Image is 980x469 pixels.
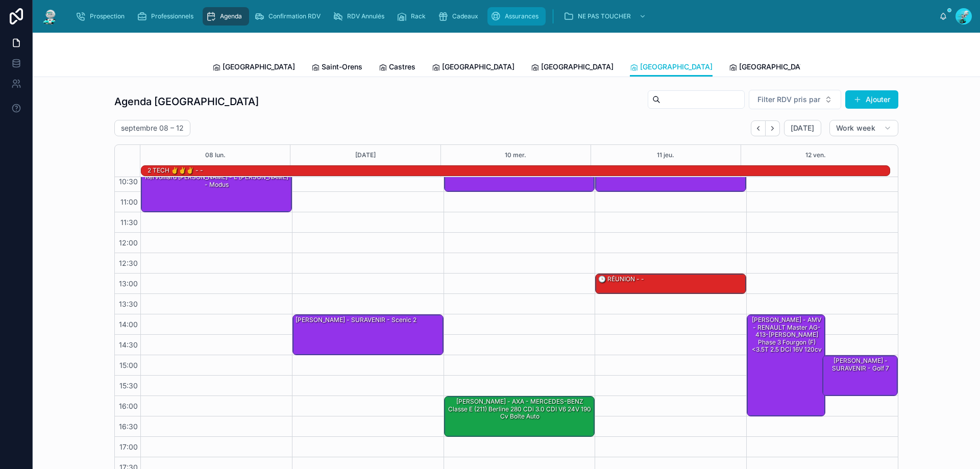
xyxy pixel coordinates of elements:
[829,120,898,136] button: Work week
[355,145,376,165] button: [DATE]
[116,279,140,288] span: 13:00
[114,94,259,109] h1: Agenda [GEOGRAPHIC_DATA]
[134,7,201,26] a: Professionnels
[203,7,249,26] a: Agenda
[597,275,645,284] div: 🕒 RÉUNION - -
[836,124,875,133] span: Work week
[293,315,443,355] div: [PERSON_NAME] - SURAVENIR - Scenic 2
[657,145,674,165] button: 11 jeu.
[268,12,321,20] span: Confirmation RDV
[116,320,140,329] span: 14:00
[452,12,478,20] span: Cadeaux
[739,62,812,72] span: [GEOGRAPHIC_DATA]
[596,274,746,293] div: 🕒 RÉUNION - -
[541,62,614,72] span: [GEOGRAPHIC_DATA]
[640,62,713,72] span: [GEOGRAPHIC_DATA]
[845,90,898,109] button: Ajouter
[432,58,514,78] a: [GEOGRAPHIC_DATA]
[141,172,291,212] div: Kervoillard [PERSON_NAME] - L'[PERSON_NAME] - Modus
[117,381,140,390] span: 15:30
[445,397,595,436] div: [PERSON_NAME] - AXA - MERCEDES-BENZ Classe E (211) Berline 280 CDi 3.0 CDI V6 24V 190 cv Boîte auto
[117,361,140,369] span: 15:00
[251,7,328,26] a: Confirmation RDV
[223,62,295,72] span: [GEOGRAPHIC_DATA]
[116,340,140,349] span: 14:30
[578,12,631,20] span: NE PAS TOUCHER
[116,300,140,308] span: 13:30
[146,166,204,175] div: 2 TECH ✌️✌️✌️ - -
[394,7,433,26] a: Rack
[487,7,546,26] a: Assurances
[446,397,594,421] div: [PERSON_NAME] - AXA - MERCEDES-BENZ Classe E (211) Berline 280 CDi 3.0 CDI V6 24V 190 cv Boîte auto
[205,145,226,165] button: 08 lun.
[560,7,651,26] a: NE PAS TOUCHER
[379,58,415,78] a: Castres
[118,198,140,206] span: 11:00
[751,120,766,136] button: Back
[116,238,140,247] span: 12:00
[311,58,362,78] a: Saint-Orens
[435,7,485,26] a: Cadeaux
[67,5,939,28] div: scrollable content
[824,356,897,373] div: [PERSON_NAME] - SURAVENIR - Golf 7
[747,315,825,416] div: [PERSON_NAME] - AMV - RENAULT Master AG-413-[PERSON_NAME] Phase 3 Fourgon (F) <3.5T 2.5 dCi 16V 1...
[531,58,614,78] a: [GEOGRAPHIC_DATA]
[121,123,184,133] h2: septembre 08 – 12
[118,218,140,227] span: 11:30
[729,58,812,78] a: [GEOGRAPHIC_DATA]
[505,12,538,20] span: Assurances
[389,62,415,72] span: Castres
[442,62,514,72] span: [GEOGRAPHIC_DATA]
[347,12,384,20] span: RDV Annulés
[116,177,140,186] span: 10:30
[295,315,418,325] div: [PERSON_NAME] - SURAVENIR - Scenic 2
[749,315,824,354] div: [PERSON_NAME] - AMV - RENAULT Master AG-413-[PERSON_NAME] Phase 3 Fourgon (F) <3.5T 2.5 dCi 16V 1...
[151,12,193,20] span: Professionnels
[116,402,140,410] span: 16:00
[411,12,426,20] span: Rack
[116,422,140,431] span: 16:30
[90,12,125,20] span: Prospection
[630,58,713,77] a: [GEOGRAPHIC_DATA]
[116,259,140,267] span: 12:30
[823,356,897,396] div: [PERSON_NAME] - SURAVENIR - Golf 7
[505,145,526,165] button: 10 mer.
[757,94,820,105] span: Filter RDV pris par
[212,58,295,78] a: [GEOGRAPHIC_DATA]
[749,90,841,109] button: Select Button
[330,7,391,26] a: RDV Annulés
[322,62,362,72] span: Saint-Orens
[72,7,132,26] a: Prospection
[791,124,815,133] span: [DATE]
[784,120,821,136] button: [DATE]
[146,165,204,176] div: 2 TECH ✌️✌️✌️ - -
[220,12,242,20] span: Agenda
[143,172,291,189] div: Kervoillard [PERSON_NAME] - L'[PERSON_NAME] - Modus
[117,442,140,451] span: 17:00
[766,120,780,136] button: Next
[805,145,826,165] button: 12 ven.
[41,8,59,24] img: App logo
